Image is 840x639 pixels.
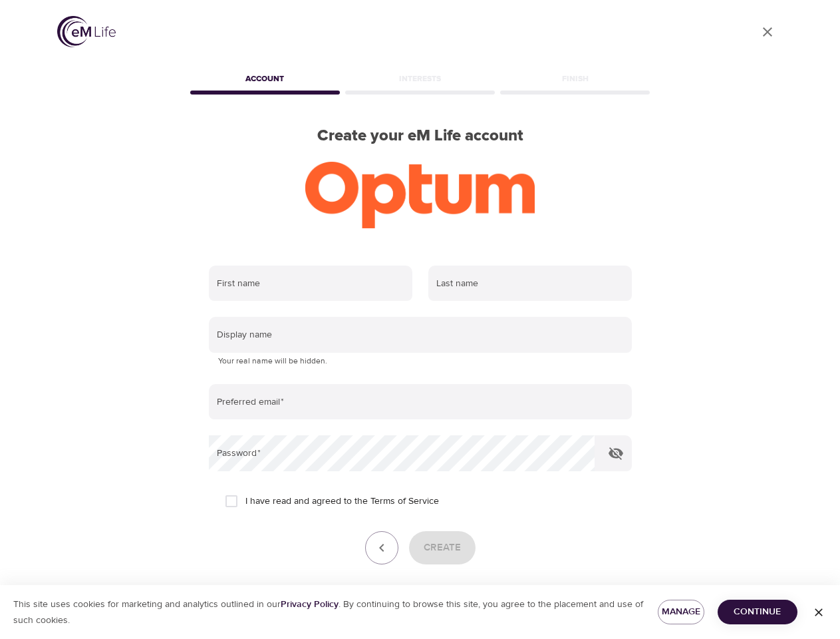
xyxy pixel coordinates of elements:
[370,495,439,509] a: Terms of Service
[305,162,535,228] img: Optum-logo-ora-RGB.png
[658,600,704,624] button: Manage
[668,604,694,620] span: Manage
[718,600,797,624] button: Continue
[245,495,439,509] span: I have read and agreed to the
[728,604,787,620] span: Continue
[218,355,623,368] p: Your real name will be hidden.
[57,16,116,47] img: logo
[281,598,339,610] a: Privacy Policy
[752,16,783,48] a: close
[188,126,653,146] h2: Create your eM Life account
